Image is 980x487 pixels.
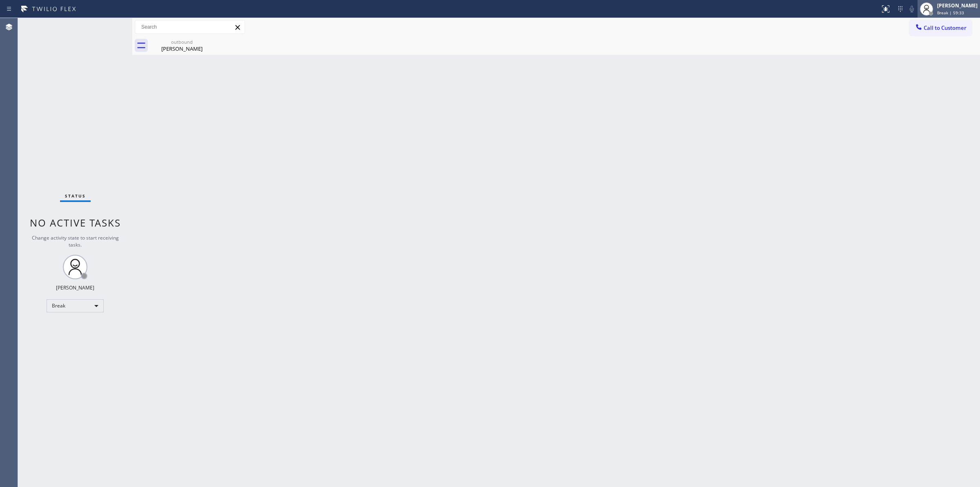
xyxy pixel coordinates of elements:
div: [PERSON_NAME] [56,284,94,291]
span: No active tasks [30,216,121,229]
button: Mute [906,3,918,15]
div: Break [47,299,104,312]
div: Monty Silverstone [151,36,213,55]
div: [PERSON_NAME] [937,2,978,9]
div: [PERSON_NAME] [151,45,213,52]
span: Status [65,193,86,199]
div: outbound [151,39,213,45]
span: Break | 59:33 [937,10,964,16]
input: Search [135,20,245,34]
span: Change activity state to start receiving tasks. [32,234,119,248]
button: Call to Customer [909,20,972,36]
span: Call to Customer [924,24,967,31]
